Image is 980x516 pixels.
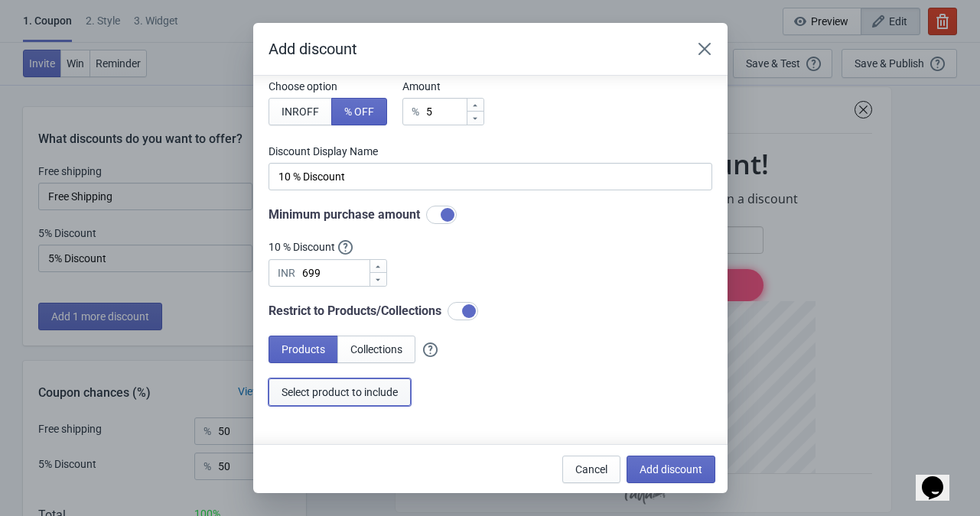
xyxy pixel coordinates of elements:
div: % [412,102,419,121]
div: INR [278,264,295,282]
div: Restrict to Products/Collections [269,302,712,320]
span: Products [282,343,325,355]
span: % OFF [344,105,374,118]
span: INR OFF [282,105,319,118]
button: Select product to include [269,378,411,406]
label: Discount Display Name [269,144,712,159]
button: % OFF [331,98,387,125]
span: Cancel [575,463,607,475]
label: 10 % Discount [269,239,387,255]
label: Amount [402,79,484,94]
label: Choose option [269,79,387,94]
button: Close [691,35,718,63]
button: Add discount [627,456,715,483]
div: Minimum purchase amount [269,206,712,224]
span: Add discount [640,463,702,475]
span: Select product to include [282,386,398,398]
span: Collections [350,343,402,355]
h2: Add discount [269,38,676,60]
button: Products [269,336,338,363]
button: Collections [337,336,415,363]
iframe: chat widget [916,455,965,501]
button: Cancel [562,456,620,483]
button: INROFF [269,98,332,125]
